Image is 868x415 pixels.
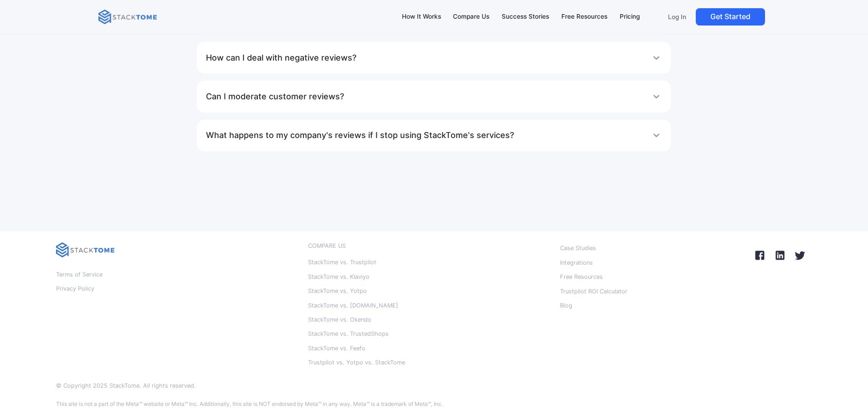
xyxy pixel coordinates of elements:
[615,7,644,26] a: Pricing
[56,400,443,408] p: This site is not a part of the Meta™ website or Meta™ Inc. Additionally, this site is NOT endorse...
[449,7,494,26] a: Compare Us
[206,126,514,144] h1: What happens to my company's reviews if I stop using StackTome's services?
[56,382,196,390] p: © Copyright 2025 StackTome. All rights reserved.
[696,8,765,26] a: Get Started
[308,271,370,283] a: StackTome vs. Klaviyo
[560,286,627,297] a: Trustpilot ROI Calculator
[206,87,344,106] h1: Can I moderate customer reviews?
[560,257,593,269] a: Integrations
[668,13,686,21] p: Log In
[453,12,489,22] div: Compare Us
[557,7,611,26] a: Free Resources
[56,269,103,281] a: Terms of Service
[308,343,365,354] a: StackTome vs. Feefo
[620,12,640,22] div: Pricing
[308,357,405,369] a: Trustpilot vs. Yotpo vs. StackTome
[308,328,389,340] a: StackTome vs. TrustedShops
[308,256,376,268] a: StackTome vs. Trustpilot
[402,12,441,22] div: How It Works
[560,300,572,312] a: Blog
[308,285,367,297] a: StackTome vs. Yotpo
[502,12,549,22] div: Success Stories
[308,242,346,250] div: COMPARE US
[498,7,554,26] a: Success Stories
[308,242,346,254] a: COMPARE US
[56,283,94,295] a: Privacy Policy
[560,271,603,283] a: Free Resources
[206,49,356,67] h1: How can I deal with negative reviews?
[662,8,692,26] a: Log In
[397,7,445,26] a: How It Works
[308,314,371,326] a: StackTome vs. Okendo
[560,242,596,254] a: Case Studies
[308,300,398,312] a: StackTome vs. [DOMAIN_NAME]
[561,12,607,22] div: Free Resources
